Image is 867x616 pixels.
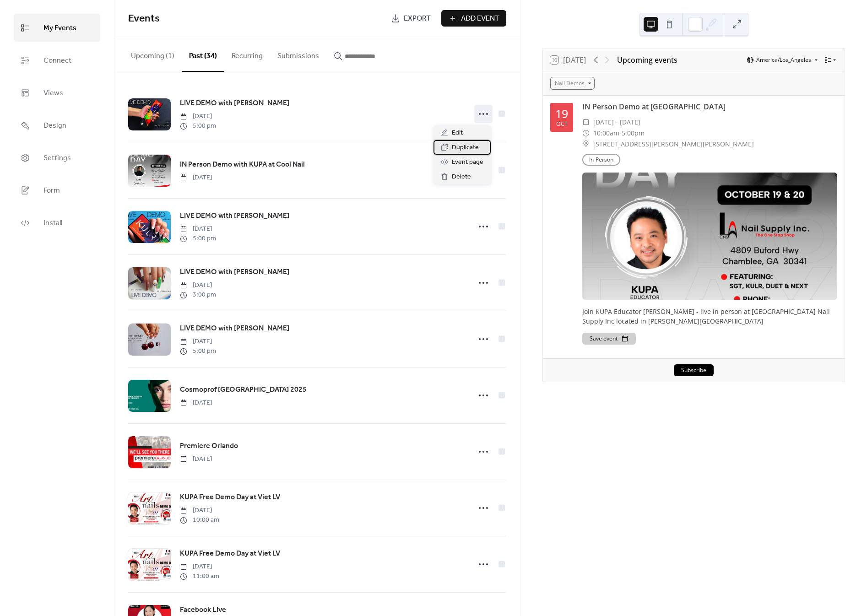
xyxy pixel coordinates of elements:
[593,117,640,128] span: [DATE] - [DATE]
[180,454,212,464] span: [DATE]
[270,37,326,71] button: Submissions
[582,101,837,112] div: IN Person Demo at [GEOGRAPHIC_DATA]
[180,337,216,346] span: [DATE]
[43,86,63,100] span: Views
[180,323,289,334] span: LIVE DEMO with [PERSON_NAME]
[180,346,216,356] span: 5:00 pm
[582,128,590,139] div: ​
[14,79,100,107] a: Views
[14,176,100,204] a: Form
[674,364,714,376] button: Subscribe
[441,10,506,27] button: Add Event
[180,562,219,572] span: [DATE]
[582,307,837,326] div: Join KUPA Educator [PERSON_NAME] - live in person at [GEOGRAPHIC_DATA] Nail Supply Inc located in...
[43,216,62,230] span: Install
[617,54,677,65] div: Upcoming events
[452,142,479,153] span: Duplicate
[180,112,216,121] span: [DATE]
[14,46,100,74] a: Connect
[14,209,100,237] a: Install
[124,37,182,71] button: Upcoming (1)
[452,128,463,139] span: Edit
[384,10,438,27] a: Export
[461,13,499,24] span: Add Event
[43,54,71,68] span: Connect
[180,384,307,395] span: Cosmoprof [GEOGRAPHIC_DATA] 2025
[180,440,238,452] a: Premiere Orlando
[180,384,307,396] a: Cosmoprof [GEOGRAPHIC_DATA] 2025
[619,128,622,139] span: -
[182,37,224,72] button: Past (34)
[43,119,66,133] span: Design
[180,121,216,131] span: 5:00 pm
[593,128,619,139] span: 10:00am
[582,117,590,128] div: ​
[128,9,160,29] span: Events
[180,224,216,234] span: [DATE]
[582,139,590,150] div: ​
[43,184,60,198] span: Form
[180,605,226,616] span: Facebook Live
[556,121,568,127] div: Oct
[180,234,216,243] span: 5:00 pm
[593,139,754,150] span: [STREET_ADDRESS][PERSON_NAME][PERSON_NAME]
[180,98,289,109] span: LIVE DEMO with [PERSON_NAME]
[14,14,100,42] a: My Events
[180,210,289,222] a: LIVE DEMO with [PERSON_NAME]
[404,13,431,24] span: Export
[43,21,76,35] span: My Events
[582,333,636,345] button: Save event
[180,572,219,581] span: 11:00 am
[180,398,212,408] span: [DATE]
[180,159,305,170] span: IN Person Demo with KUPA at Cool Nail
[180,323,289,335] a: LIVE DEMO with [PERSON_NAME]
[180,492,280,503] a: KUPA Free Demo Day at Viet LV
[180,492,280,503] span: KUPA Free Demo Day at Viet LV
[224,37,270,71] button: Recurring
[180,290,216,300] span: 3:00 pm
[180,97,289,109] a: LIVE DEMO with [PERSON_NAME]
[180,266,289,278] a: LIVE DEMO with [PERSON_NAME]
[180,173,212,183] span: [DATE]
[180,281,216,290] span: [DATE]
[180,548,280,560] a: KUPA Free Demo Day at Viet LV
[180,515,219,525] span: 10:00 am
[180,506,219,515] span: [DATE]
[452,172,471,183] span: Delete
[14,111,100,139] a: Design
[756,57,811,63] span: America/Los_Angeles
[555,108,568,119] div: 19
[180,548,280,559] span: KUPA Free Demo Day at Viet LV
[180,604,226,616] a: Facebook Live
[14,144,100,172] a: Settings
[452,157,483,168] span: Event page
[43,151,71,165] span: Settings
[622,128,645,139] span: 5:00pm
[180,159,305,171] a: IN Person Demo with KUPA at Cool Nail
